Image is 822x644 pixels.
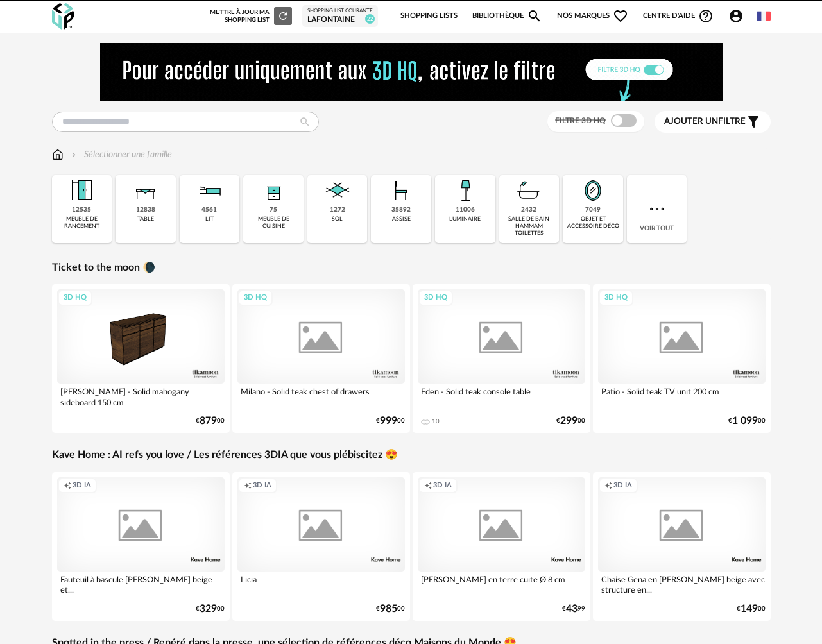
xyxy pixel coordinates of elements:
[450,175,481,206] img: Luminaire.png
[200,605,217,613] span: 329
[380,605,397,613] span: 985
[210,7,292,25] div: Mettre à jour ma Shopping List
[418,290,453,306] div: 3D HQ
[432,418,440,425] div: 10
[643,8,714,24] span: Centre d'aideHelp Circle Outline icon
[613,8,628,24] span: Heart Outline icon
[503,216,556,237] div: salle de bain hammam toilettes
[593,284,771,433] a: 3D HQ Patio - Solid teak TV unit 200 cm €1 09900
[72,206,91,214] div: 12535
[418,572,585,597] div: [PERSON_NAME] en terre cuite Ø 8 cm
[57,384,225,409] div: [PERSON_NAME] - Solid mahogany sideboard 150 cm
[52,3,74,30] img: OXP
[513,175,544,206] img: Salle%20de%20bain.png
[555,117,606,124] span: Filtre 3D HQ
[424,481,432,491] span: Creation icon
[746,114,761,130] span: Filter icon
[456,206,475,214] div: 11006
[386,175,416,206] img: Assise.png
[376,417,405,425] div: € 00
[376,605,405,613] div: € 00
[73,481,91,491] span: 3D IA
[130,175,161,206] img: Table.png
[253,481,271,491] span: 3D IA
[322,175,353,206] img: Sol.png
[698,8,714,24] span: Help Circle Outline icon
[585,206,601,214] div: 7049
[647,199,667,219] img: more.7b13dc1.svg
[238,290,273,306] div: 3D HQ
[232,284,410,433] a: 3D HQ Milano - Solid teak chest of drawers €99900
[56,216,108,230] div: meuble de rangement
[391,206,411,214] div: 35892
[593,472,771,621] a: Creation icon 3D IA Chaise Gena en [PERSON_NAME] beige avec structure en... €14900
[567,216,619,230] div: objet et accessoire déco
[247,216,300,230] div: meuble de cuisine
[400,3,458,30] a: Shopping Lists
[58,290,92,306] div: 3D HQ
[560,417,578,425] span: 299
[307,8,373,14] div: Shopping List courante
[449,216,481,223] div: luminaire
[52,448,398,462] a: Kave Home : AI refs you love / Les références 3DIA que vous plébiscitez 😍
[728,417,766,425] div: € 00
[52,284,230,433] a: 3D HQ [PERSON_NAME] - Solid mahogany sideboard 150 cm €87900
[66,175,97,206] img: Meuble%20de%20rangement.png
[205,216,214,223] div: lit
[655,111,771,133] button: Ajouter unfiltre Filter icon
[599,290,633,306] div: 3D HQ
[728,8,749,24] span: Account Circle icon
[277,13,289,19] span: Refresh icon
[194,175,225,206] img: Literie.png
[566,605,578,613] span: 43
[418,384,585,409] div: Eden - Solid teak console table
[69,148,79,161] img: svg+xml;base64,PHN2ZyB3aWR0aD0iMTYiIGhlaWdodD0iMTYiIHZpZXdCb3g9IjAgMCAxNiAxNiIgZmlsbD0ibm9uZSIgeG...
[598,384,766,409] div: Patio - Solid teak TV unit 200 cm
[137,216,154,223] div: table
[664,117,718,126] span: Ajouter un
[413,472,590,621] a: Creation icon 3D IA [PERSON_NAME] en terre cuite Ø 8 cm €4399
[413,284,590,433] a: 3D HQ Eden - Solid teak console table 10 €29900
[201,206,217,214] div: 4561
[237,572,405,597] div: Licia
[392,216,411,223] div: assise
[598,572,766,597] div: Chaise Gena en [PERSON_NAME] beige avec structure en...
[196,605,225,613] div: € 00
[64,481,71,491] span: Creation icon
[69,148,172,161] div: Sélectionner une famille
[741,605,758,613] span: 149
[100,43,723,101] img: NEW%20NEW%20HQ%20NEW_V1.gif
[237,384,405,409] div: Milano - Solid teak chest of drawers
[136,206,155,214] div: 12838
[613,481,632,491] span: 3D IA
[52,261,155,275] a: Ticket to the moon 🌘
[732,417,758,425] span: 1 099
[737,605,766,613] div: € 00
[557,3,629,30] span: Nos marques
[232,472,410,621] a: Creation icon 3D IA Licia €98500
[521,206,536,214] div: 2432
[578,175,608,206] img: Miroir.png
[307,8,373,24] a: Shopping List courante LAFONTAINE 22
[604,481,612,491] span: Creation icon
[562,605,585,613] div: € 99
[270,206,277,214] div: 75
[380,417,397,425] span: 999
[527,8,542,24] span: Magnify icon
[52,148,64,161] img: svg+xml;base64,PHN2ZyB3aWR0aD0iMTYiIGhlaWdodD0iMTciIHZpZXdCb3g9IjAgMCAxNiAxNyIgZmlsbD0ibm9uZSIgeG...
[52,472,230,621] a: Creation icon 3D IA Fauteuil à bascule [PERSON_NAME] beige et... €32900
[196,417,225,425] div: € 00
[330,206,345,214] div: 1272
[365,14,375,24] span: 22
[728,8,744,24] span: Account Circle icon
[556,417,585,425] div: € 00
[433,481,452,491] span: 3D IA
[757,9,771,23] img: fr
[57,572,225,597] div: Fauteuil à bascule [PERSON_NAME] beige et...
[332,216,343,223] div: sol
[664,116,746,127] span: filtre
[200,417,217,425] span: 879
[472,3,543,30] a: BibliothèqueMagnify icon
[307,15,373,25] div: LAFONTAINE
[244,481,252,491] span: Creation icon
